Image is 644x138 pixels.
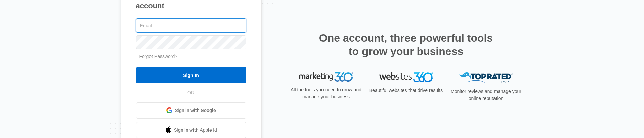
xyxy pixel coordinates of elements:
span: OR [183,89,199,96]
a: Sign in with Apple Id [136,122,246,138]
p: All the tools you need to grow and manage your business [289,86,364,100]
img: Top Rated Local [459,72,513,83]
a: Sign in with Google [136,102,246,119]
a: Forgot Password? [139,54,178,59]
p: Beautiful websites that drive results [369,87,444,94]
p: Monitor reviews and manage your online reputation [448,88,524,102]
img: Websites 360 [379,72,433,82]
span: Sign in with Apple Id [174,127,217,134]
input: Sign In [136,67,246,83]
span: Sign in with Google [175,107,216,114]
img: Marketing 360 [299,72,353,82]
input: Email [136,18,246,33]
h2: One account, three powerful tools to grow your business [317,31,495,58]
